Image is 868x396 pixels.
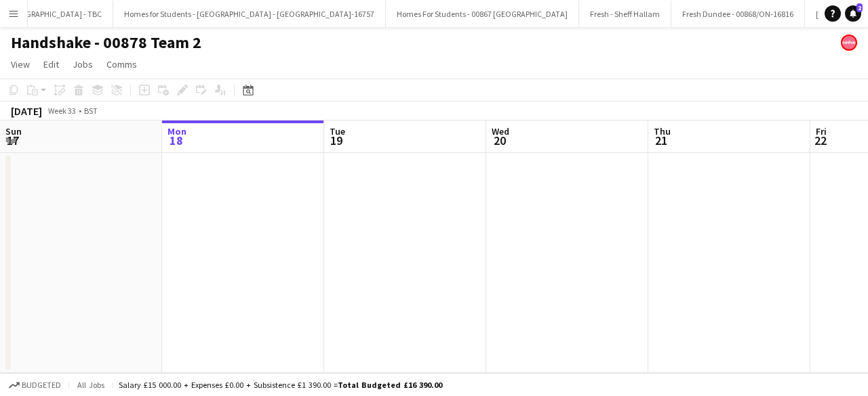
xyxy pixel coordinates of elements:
app-user-avatar: native Staffing [841,35,857,51]
span: Total Budgeted £16 390.00 [338,380,442,390]
span: View [11,58,30,70]
a: Jobs [67,56,98,73]
a: 2 [845,5,861,22]
button: Fresh Dundee - 00868/ON-16816 [671,1,805,27]
a: View [5,56,35,73]
button: Fresh - Sheff Hallam [579,1,671,27]
span: 17 [3,133,22,148]
span: Budgeted [22,380,61,390]
h1: Handshake - 00878 Team 2 [11,32,201,53]
a: Edit [38,56,64,73]
span: 18 [165,133,186,148]
button: Homes For Students - 00867 [GEOGRAPHIC_DATA] [386,1,579,27]
span: 22 [814,133,827,148]
span: 20 [490,133,509,148]
button: Homes for Students - [GEOGRAPHIC_DATA] - [GEOGRAPHIC_DATA]-16757 [113,1,386,27]
div: Salary £15 000.00 + Expenses £0.00 + Subsistence £1 390.00 = [119,380,442,390]
span: 19 [328,133,345,148]
div: BST [84,106,98,116]
div: [DATE] [11,104,42,118]
span: 21 [652,133,671,148]
a: Comms [101,56,142,73]
span: Tue [330,125,345,137]
span: Edit [43,58,59,70]
span: Week 33 [45,106,79,116]
span: Jobs [73,58,93,70]
button: Budgeted [7,378,63,393]
span: Wed [492,125,509,137]
span: All jobs [75,380,107,390]
span: Fri [816,125,827,137]
span: Mon [167,125,186,137]
span: Comms [106,58,137,70]
span: Thu [654,125,671,137]
span: Sun [5,125,22,137]
span: 2 [856,3,863,12]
